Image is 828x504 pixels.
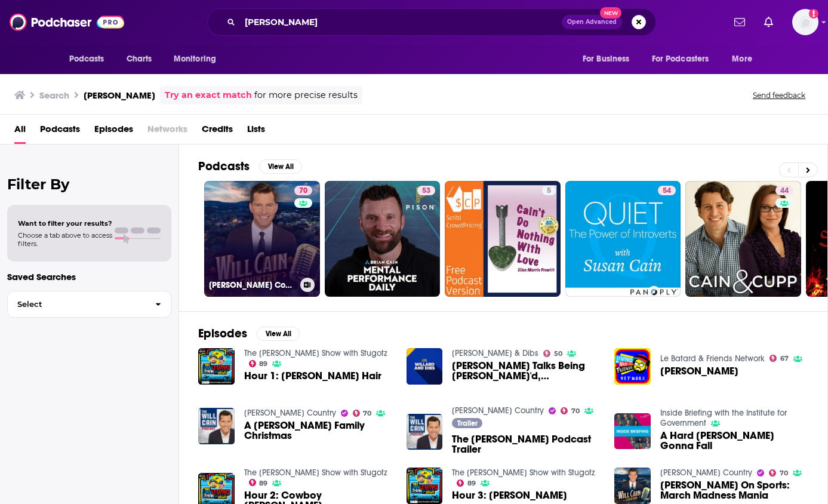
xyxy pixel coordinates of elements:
[325,181,441,297] a: 53
[198,159,250,174] h2: Podcasts
[759,12,778,32] a: Show notifications dropdown
[259,481,267,486] span: 89
[644,48,727,70] button: open menu
[244,408,336,418] a: Will Cain Country
[467,481,476,486] span: 89
[660,366,738,376] span: [PERSON_NAME]
[769,469,788,477] a: 70
[614,348,651,385] img: Will Cain
[583,51,630,67] span: For Business
[452,490,567,500] span: Hour 3: [PERSON_NAME]
[574,48,645,70] button: open menu
[259,159,302,174] button: View All
[14,119,26,144] a: All
[780,471,788,476] span: 70
[165,48,232,70] button: open menu
[407,468,443,504] img: Hour 3: Will Cain
[542,186,556,195] a: 5
[244,468,387,478] a: The Dan Le Batard Show with Stugotz
[198,348,235,385] a: Hour 1: Will Cain's Hair
[244,371,381,381] a: Hour 1: Will Cain's Hair
[69,51,104,67] span: Podcasts
[685,181,801,297] a: 44
[244,420,392,441] a: A Cain Family Christmas
[547,185,551,197] span: 5
[247,119,265,144] a: Lists
[244,420,392,441] span: A [PERSON_NAME] Family Christmas
[204,181,320,297] a: 70[PERSON_NAME] Country
[207,8,656,36] div: Search podcasts, credits, & more...
[249,360,268,367] a: 89
[353,410,372,417] a: 70
[658,186,676,195] a: 54
[775,186,793,195] a: 44
[452,434,600,454] a: The Will Cain Podcast Trailer
[240,13,562,32] input: Search podcasts, credits, & more...
[422,185,430,197] span: 53
[127,51,152,67] span: Charts
[7,291,171,318] button: Select
[363,411,371,416] span: 70
[614,413,651,450] img: A Hard Cain’s Gonna Fall
[809,9,818,19] svg: Add a profile image
[299,185,307,197] span: 70
[600,7,621,19] span: New
[39,90,69,101] h3: Search
[562,15,622,29] button: Open AdvancedNew
[452,434,600,454] span: The [PERSON_NAME] Podcast Trailer
[663,185,671,197] span: 54
[732,51,752,67] span: More
[660,408,787,428] a: Inside Briefing with the Institute for Government
[254,88,358,102] span: for more precise results
[614,468,651,504] img: Cain On Sports: March Madness Mania
[660,480,808,500] span: [PERSON_NAME] On Sports: March Madness Mania
[259,361,267,367] span: 89
[407,348,443,385] img: Matt Cain Talks Being Cain'd, Buster Posey, Giants Postseason Chances
[652,51,709,67] span: For Podcasters
[452,405,544,416] a: Will Cain Country
[249,479,268,486] a: 89
[18,219,112,228] span: Want to filter your results?
[445,181,561,297] a: 5
[780,356,789,361] span: 67
[202,119,233,144] a: Credits
[543,350,562,357] a: 50
[7,271,171,282] p: Saved Searches
[257,327,300,341] button: View All
[119,48,159,70] a: Charts
[407,414,443,450] img: The Will Cain Podcast Trailer
[417,186,435,195] a: 53
[174,51,216,67] span: Monitoring
[660,354,765,364] a: Le Batard & Friends Network
[452,468,595,478] a: The Dan Le Batard Show with Stugotz
[244,371,381,381] span: Hour 1: [PERSON_NAME] Hair
[7,176,171,193] h2: Filter By
[660,468,752,478] a: Will Cain Country
[209,280,296,290] h3: [PERSON_NAME] Country
[452,348,538,358] a: Willard & Dibs
[198,408,235,444] img: A Cain Family Christmas
[792,9,818,35] img: User Profile
[84,90,155,101] h3: [PERSON_NAME]
[571,408,580,414] span: 70
[561,407,580,414] a: 70
[18,231,112,248] span: Choose a tab above to access filters.
[769,355,789,362] a: 67
[780,185,789,197] span: 44
[40,119,80,144] a: Podcasts
[457,480,476,487] a: 89
[10,11,124,33] img: Podchaser - Follow, Share and Rate Podcasts
[61,48,120,70] button: open menu
[660,366,738,376] a: Will Cain
[452,361,600,381] a: Matt Cain Talks Being Cain'd, Buster Posey, Giants Postseason Chances
[724,48,767,70] button: open menu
